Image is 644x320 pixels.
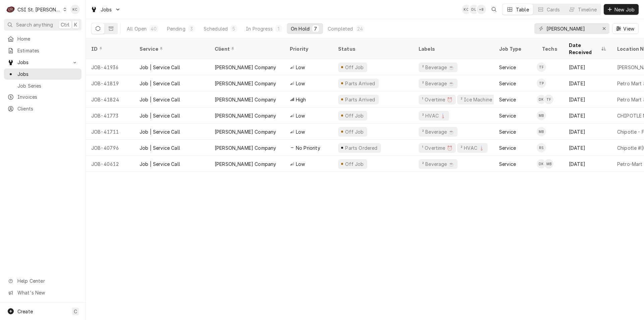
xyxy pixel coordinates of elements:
[6,5,15,14] div: C
[167,25,185,32] div: Pending
[4,80,82,91] a: Job Series
[70,5,80,14] div: KC
[140,128,180,135] div: Job | Service Call
[190,25,194,32] div: 3
[544,95,553,104] div: Thomas Fonte's Avatar
[344,96,376,103] div: Parts Arrived
[86,75,134,91] div: JOB-41819
[17,6,61,13] div: CSI St. [PERSON_NAME]
[290,45,326,52] div: Priority
[344,112,365,119] div: Off Job
[4,287,82,298] a: Go to What's New
[86,59,134,75] div: JOB-41936
[296,144,320,151] span: No Priority
[17,35,78,42] span: Home
[537,95,546,104] div: Drew Koonce's Avatar
[215,112,276,119] div: [PERSON_NAME] Company
[215,161,276,168] div: [PERSON_NAME] Company
[86,140,134,156] div: JOB-40796
[296,96,306,103] span: High
[17,71,78,78] span: Jobs
[613,6,636,13] span: New Job
[344,161,365,168] div: Off Job
[61,21,69,28] span: Ctrl
[563,59,612,75] div: [DATE]
[17,59,68,66] span: Jobs
[151,25,157,32] div: 40
[563,107,612,124] div: [DATE]
[489,4,499,15] button: Open search
[563,124,612,140] div: [DATE]
[499,144,516,151] div: Service
[477,5,486,14] div: 's Avatar
[215,45,278,52] div: Client
[246,25,273,32] div: In Progress
[421,144,453,151] div: ¹ Overtime ⏰
[537,111,546,120] div: MB
[477,5,486,14] div: + 8
[499,96,516,103] div: Service
[569,42,600,56] div: Date Received
[462,5,471,14] div: KC
[140,161,180,168] div: Job | Service Call
[215,96,276,103] div: [PERSON_NAME] Company
[4,19,82,31] button: Search anythingCtrlK
[17,289,77,296] span: What's New
[460,144,485,151] div: ² HVAC 🌡️
[86,91,134,107] div: JOB-41824
[296,128,305,135] span: Low
[578,6,597,13] div: Timeline
[6,5,15,14] div: CSI St. Louis's Avatar
[604,4,639,15] button: New Job
[296,161,305,168] span: Low
[563,75,612,91] div: [DATE]
[296,64,305,71] span: Low
[86,124,134,140] div: JOB-41711
[277,25,281,32] div: 1
[469,5,479,14] div: DL
[4,57,82,68] a: Go to Jobs
[4,103,82,114] a: Clients
[469,5,479,14] div: David Lindsey's Avatar
[537,79,546,88] div: Tony Plastina's Avatar
[546,23,597,34] input: Keyword search
[537,127,546,136] div: Mike Baker's Avatar
[127,25,147,32] div: All Open
[622,25,636,32] span: View
[344,128,365,135] div: Off Job
[17,47,78,54] span: Estimates
[537,159,546,169] div: Drew Koonce's Avatar
[599,23,609,34] button: Erase input
[544,95,553,104] div: TF
[4,33,82,44] a: Home
[4,91,82,102] a: Invoices
[537,143,546,152] div: Ryan Smith's Avatar
[419,45,488,52] div: Labels
[421,161,455,168] div: ² Beverage ☕️
[74,308,77,315] span: C
[537,62,546,72] div: Thomas Fonte's Avatar
[204,25,228,32] div: Scheduled
[421,96,453,103] div: ¹ Overtime ⏰
[537,127,546,136] div: MB
[544,159,553,169] div: MB
[91,45,127,52] div: ID
[462,5,471,14] div: Kelly Christen's Avatar
[537,62,546,72] div: TF
[344,144,378,151] div: Parts Ordered
[74,21,77,28] span: K
[86,156,134,172] div: JOB-40612
[140,96,180,103] div: Job | Service Call
[563,156,612,172] div: [DATE]
[17,105,78,112] span: Clients
[537,159,546,169] div: DK
[537,143,546,152] div: RS
[544,159,553,169] div: Mike Baker's Avatar
[86,107,134,124] div: JOB-41773
[563,140,612,156] div: [DATE]
[499,80,516,87] div: Service
[338,45,407,52] div: Status
[421,128,455,135] div: ² Beverage ☕️
[140,64,180,71] div: Job | Service Call
[17,309,33,314] span: Create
